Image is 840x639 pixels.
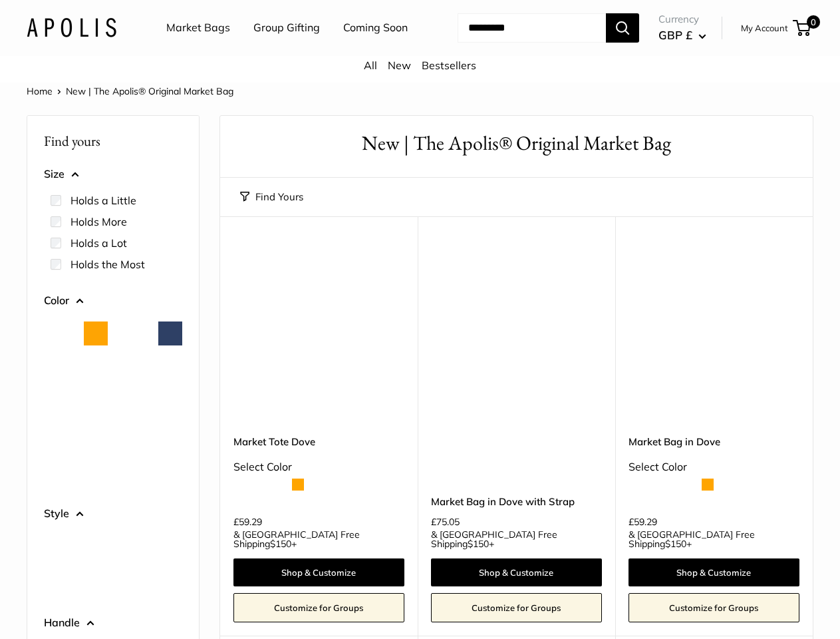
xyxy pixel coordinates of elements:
button: Size [44,164,182,184]
button: Daisy [84,425,108,449]
button: Gold Foil [47,534,70,558]
span: $150 [468,538,489,550]
a: Market Bag in Dove with Strap [431,494,602,509]
a: Shop & Customize [629,558,799,586]
button: Taupe [84,460,108,484]
button: Chenille Window Sage [121,391,145,415]
a: Customize for Groups [233,593,404,622]
p: Find yours [44,128,182,154]
button: Dove [121,425,145,449]
a: Market Bag in Dove [629,434,799,449]
span: £59.29 [233,517,262,527]
button: Mint Sorbet [158,425,182,449]
button: Mustang [47,460,70,484]
img: Apolis [27,18,116,37]
label: Holds a Little [70,192,136,208]
a: Customize for Groups [431,593,602,622]
a: All [364,59,377,72]
button: Chenille Window Brick [84,391,108,415]
span: GBP £ [658,28,692,42]
span: £75.05 [431,517,460,527]
button: Black [121,321,145,345]
button: Handle [44,613,182,633]
button: Search [606,13,639,43]
a: Bestsellers [422,59,476,72]
button: Find Yours [240,188,303,206]
button: Crest [84,534,108,558]
button: Palm [47,569,70,593]
button: Style [44,504,182,524]
a: Shop & Customize [431,558,602,586]
button: Color [44,291,182,311]
button: Peony [84,569,108,593]
input: Search... [458,13,606,43]
button: Orange [84,321,108,345]
a: My Account [741,20,788,36]
a: Shop & Customize [233,558,404,586]
nav: Breadcrumb [27,83,233,100]
button: Embroidered Palm [121,534,145,558]
button: LA [158,534,182,558]
span: & [GEOGRAPHIC_DATA] Free Shipping + [233,530,404,548]
button: Cognac [47,425,70,449]
a: Market Tote DoveMarket Tote Dove [233,250,404,421]
button: Chartreuse [47,391,70,415]
span: & [GEOGRAPHIC_DATA] Free Shipping + [629,530,799,548]
span: $150 [665,538,686,550]
a: Group Gifting [253,18,320,38]
span: 0 [807,15,820,29]
button: GBP £ [658,25,706,46]
a: Market Bag in Dove with StrapMarket Bag in Dove with Strap [431,250,602,421]
a: Market Bags [166,18,230,38]
label: Holds a Lot [70,235,127,251]
a: 0 [794,20,811,36]
a: Home [27,85,53,97]
button: Cool Gray [84,356,108,380]
div: Select Color [233,457,404,477]
span: £59.29 [629,517,657,527]
button: Blush [47,356,70,380]
button: Field Green [121,356,145,380]
a: Customize for Groups [629,593,799,622]
button: Navy [158,321,182,345]
h1: New | The Apolis® Original Market Bag [240,129,793,158]
label: Holds the Most [70,256,145,272]
a: Market Tote Dove [233,434,404,449]
a: Coming Soon [343,18,408,38]
label: Holds More [70,214,127,230]
span: $150 [270,538,291,550]
button: Chambray [158,356,182,380]
span: & [GEOGRAPHIC_DATA] Free Shipping + [431,530,602,548]
button: Cobalt [158,391,182,415]
div: Select Color [629,457,799,477]
a: Market Bag in DoveMarket Bag in Dove [629,250,799,421]
a: New [388,59,411,72]
span: Currency [658,10,706,29]
span: New | The Apolis® Original Market Bag [66,85,233,97]
button: Natural [47,321,70,345]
